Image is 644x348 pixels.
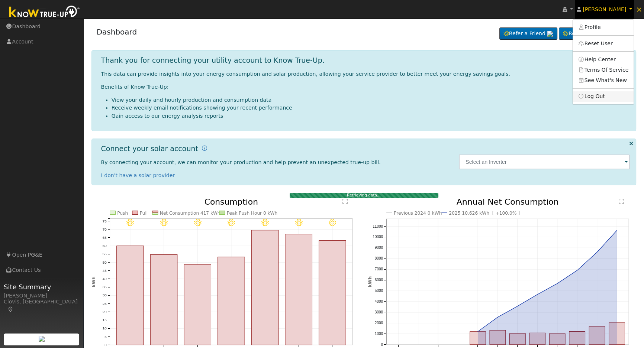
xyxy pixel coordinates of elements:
span: [PERSON_NAME] [583,6,626,12]
text: 75 [102,219,107,223]
h1: Thank you for connecting your utility account to Know True-Up. [101,56,325,65]
text: Peak Push Hour 0 kWh [226,211,277,216]
text: 15 [102,318,107,322]
text: 2000 [375,321,383,325]
text: 30 [102,293,107,297]
circle: onclick="" [496,316,499,319]
a: Help Center [573,54,634,65]
i: 8/05 - Clear [194,219,201,227]
li: Receive weekly email notifications showing your recent performance [112,104,630,112]
text: 5000 [375,289,383,293]
text: 2025 10,626 kWh [ +100.0% ] [449,211,520,216]
text: 3000 [375,310,383,314]
text: 35 [102,285,107,289]
rect: onclick="" [490,330,506,345]
span: Site Summary [4,282,80,292]
i: 8/08 - Clear [295,219,302,227]
rect: onclick="" [550,334,566,345]
rect: onclick="" [218,257,245,345]
a: I don't have a solar provider [101,172,175,178]
text: 7000 [375,267,383,271]
text: 0 [104,343,107,347]
a: Log Out [573,91,634,102]
text: 11000 [373,224,383,228]
circle: onclick="" [556,282,559,285]
li: View your daily and hourly production and consumption data [112,96,630,104]
i: 8/06 - Clear [228,219,235,227]
a: Reset User [573,38,634,49]
rect: onclick="" [319,241,346,345]
text: 9000 [375,245,383,250]
text: Annual Net Consumption [457,197,559,206]
a: See What's New [573,75,634,85]
input: Select an Inverter [459,155,630,169]
div: Retrieving data... [290,193,438,198]
text: 8000 [375,256,383,260]
p: Benefits of Know True-Up: [101,83,630,91]
span: By connecting your account, we can monitor your production and help prevent an unexpected true-up... [101,159,381,165]
i: 8/07 - Clear [261,219,268,227]
a: Refer a Friend [499,27,557,40]
i: 8/03 - Clear [126,219,133,227]
i: 8/04 - Clear [160,219,167,227]
div: Clovis, [GEOGRAPHIC_DATA] [4,298,80,313]
text: 4000 [375,299,383,303]
img: Know True-Up [6,4,84,21]
li: Gain access to our energy analysis reports [112,112,630,120]
rect: onclick="" [589,326,605,345]
text: Push [117,211,128,216]
text:  [342,198,348,204]
rect: onclick="" [150,254,177,345]
span: × [636,5,642,14]
a: Request a Cleaning [559,27,631,40]
text: Net Consumption 417 kWh [160,211,220,216]
rect: onclick="" [510,334,526,345]
text: kWh [367,276,373,287]
circle: onclick="" [615,229,618,232]
rect: onclick="" [609,323,625,345]
text: 10000 [373,235,383,239]
circle: onclick="" [516,305,519,308]
text: 10 [102,326,107,330]
rect: onclick="" [184,264,211,345]
a: Dashboard [97,27,137,36]
text: 6000 [375,278,383,282]
text: 5 [104,335,107,339]
img: retrieve [39,336,45,342]
rect: onclick="" [116,246,144,345]
rect: onclick="" [470,332,486,345]
text: Previous 2024 0 kWh [394,211,442,216]
text: 40 [102,277,107,281]
text:  [619,198,624,204]
text: 45 [102,269,107,273]
text: 70 [102,227,107,231]
rect: onclick="" [251,230,278,345]
h1: Connect your solar account [101,144,198,153]
text: 65 [102,235,107,240]
rect: onclick="" [285,234,312,345]
text: 25 [102,302,107,306]
text: 1000 [375,332,383,336]
text: kWh [91,276,96,287]
text: 60 [102,244,107,248]
circle: onclick="" [536,293,539,296]
i: 8/09 - Clear [329,219,336,227]
circle: onclick="" [596,251,599,254]
text: Consumption [204,197,258,206]
rect: onclick="" [569,331,585,344]
text: Pull [139,211,148,216]
a: Profile [573,22,634,33]
circle: onclick="" [576,269,579,272]
a: Terms Of Service [573,65,634,75]
text: 55 [102,252,107,256]
text: 0 [381,342,383,347]
text: 50 [102,260,107,264]
div: [PERSON_NAME] [4,292,80,300]
text: 20 [102,310,107,314]
img: retrieve [547,31,553,37]
span: This data can provide insights into your energy consumption and solar production, allowing your s... [101,71,510,77]
rect: onclick="" [529,333,545,344]
circle: onclick="" [476,330,479,333]
a: Map [7,306,14,312]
